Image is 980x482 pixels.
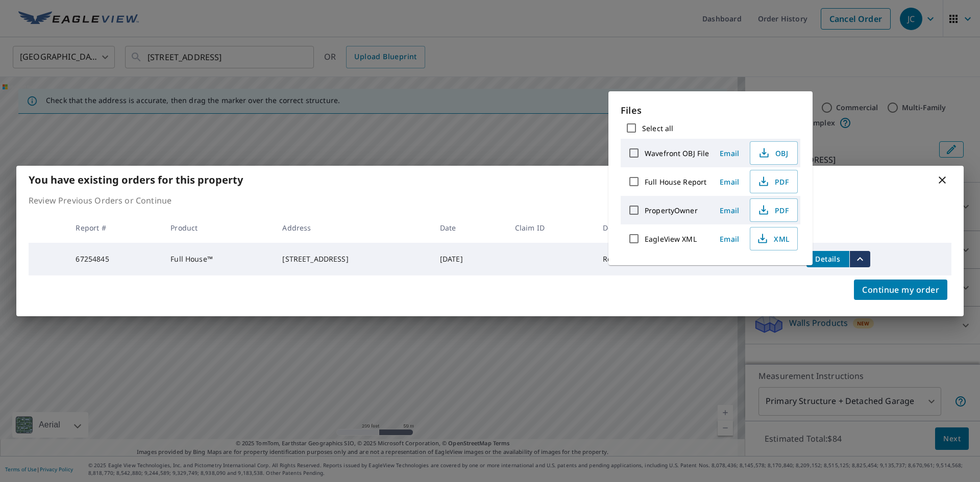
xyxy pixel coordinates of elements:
th: Date [432,213,507,243]
td: Full House™ [162,243,274,275]
label: PropertyOwner [645,206,698,215]
div: [STREET_ADDRESS] [282,254,424,264]
span: Email [717,148,742,158]
span: OBJ [756,147,789,159]
label: Wavefront OBJ File [645,148,709,158]
button: XML [750,227,798,250]
button: detailsBtn-67254845 [806,251,849,267]
p: Review Previous Orders or Continue [29,194,951,207]
span: PDF [756,204,789,216]
label: Select all [642,123,673,133]
th: Address [274,213,432,243]
th: Report # [67,213,162,243]
th: Product [162,213,274,243]
th: Delivery [595,213,680,243]
span: Email [717,234,742,244]
label: EagleView XML [645,234,697,244]
button: filesDropdownBtn-67254845 [849,251,870,267]
span: Email [717,177,742,187]
button: Continue my order [854,280,947,300]
button: PDF [750,170,798,193]
span: Details [813,254,843,264]
td: 67254845 [67,243,162,275]
span: XML [756,233,789,245]
b: You have existing orders for this property [29,173,243,187]
button: Email [713,202,746,218]
p: Files [621,104,800,117]
button: Email [713,145,746,161]
button: PDF [750,198,798,222]
label: Full House Report [645,177,706,187]
span: PDF [756,175,789,188]
td: [DATE] [432,243,507,275]
button: Email [713,174,746,190]
span: Continue my order [862,283,939,297]
button: OBJ [750,141,798,165]
button: Email [713,231,746,247]
td: Regular [595,243,680,275]
span: Email [717,206,742,215]
th: Claim ID [507,213,595,243]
